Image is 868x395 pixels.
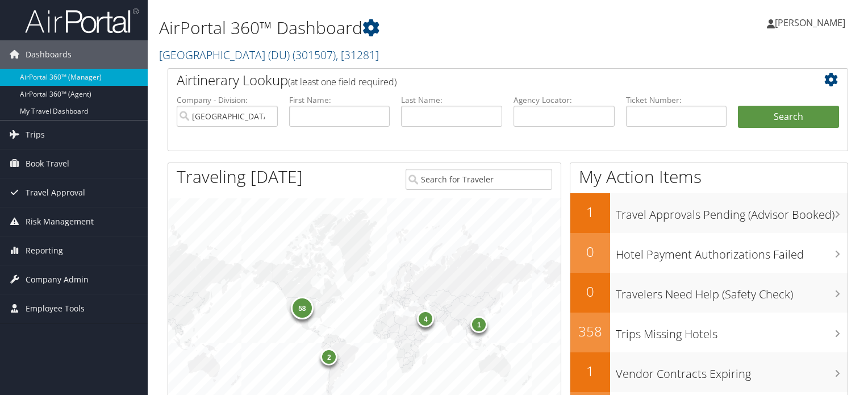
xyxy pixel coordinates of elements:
[570,193,848,233] a: 1Travel Approvals Pending (Advisor Booked)
[616,321,848,342] h3: Trips Missing Hotels
[159,47,379,63] a: [GEOGRAPHIC_DATA] (DU)
[26,207,94,236] span: Risk Management
[26,178,85,207] span: Travel Approval
[767,6,857,40] a: [PERSON_NAME]
[570,273,848,313] a: 0Travelers Need Help (Safety Check)
[570,361,610,381] h2: 1
[570,282,610,301] h2: 0
[418,310,435,327] div: 4
[471,316,488,333] div: 1
[293,47,336,63] span: ( 301507 )
[288,76,397,88] span: (at least one field required)
[25,7,139,34] img: airportal-logo.png
[570,202,610,222] h2: 1
[26,294,85,323] span: Employee Tools
[775,16,845,29] span: [PERSON_NAME]
[616,201,848,223] h3: Travel Approvals Pending (Advisor Booked)
[26,236,63,265] span: Reporting
[401,94,502,106] label: Last Name:
[616,281,848,302] h3: Travelers Need Help (Safety Check)
[336,47,379,63] span: , [ 31281 ]
[570,352,848,392] a: 1Vendor Contracts Expiring
[291,297,314,319] div: 58
[570,242,610,261] h2: 0
[570,233,848,273] a: 0Hotel Payment Authorizations Failed
[26,265,89,294] span: Company Admin
[26,40,72,69] span: Dashboards
[626,94,727,106] label: Ticket Number:
[738,106,839,128] button: Search
[514,94,615,106] label: Agency Locator:
[26,120,45,149] span: Trips
[570,165,848,189] h1: My Action Items
[159,16,624,40] h1: AirPortal 360™ Dashboard
[570,313,848,352] a: 358Trips Missing Hotels
[321,348,338,365] div: 2
[26,149,69,178] span: Book Travel
[570,322,610,341] h2: 358
[616,241,848,263] h3: Hotel Payment Authorizations Failed
[177,94,278,106] label: Company - Division:
[616,360,848,382] h3: Vendor Contracts Expiring
[177,165,303,189] h1: Traveling [DATE]
[406,169,552,190] input: Search for Traveler
[289,94,390,106] label: First Name:
[177,70,782,90] h2: Airtinerary Lookup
